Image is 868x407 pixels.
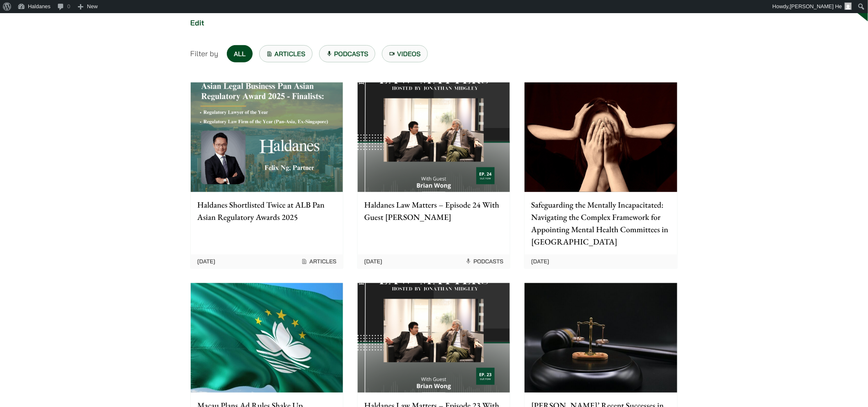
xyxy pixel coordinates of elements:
[197,199,336,223] p: Haldanes Shortlisted Twice at ALB Pan Asian Regulatory Awards 2025
[190,48,218,59] span: Filter by
[531,258,549,265] time: [DATE]
[465,258,503,265] span: Podcasts
[790,3,842,9] span: [PERSON_NAME] He
[382,45,428,62] a: Videos
[190,18,204,27] a: Edit
[531,199,670,248] p: Safeguarding the Mentally Incapacitated: Navigating the Complex Framework for Appointing Mental H...
[197,258,215,265] time: [DATE]
[524,82,677,269] a: Safeguarding the Mentally Incapacitated: Navigating the Complex Framework for Appointing Mental H...
[357,82,510,269] a: Haldanes Law Matters – Episode 24 With Guest [PERSON_NAME] [DATE] Podcasts
[227,45,253,62] a: All
[301,258,336,265] span: Articles
[319,45,376,62] a: Podcasts
[364,199,503,223] p: Haldanes Law Matters – Episode 24 With Guest [PERSON_NAME]
[190,82,343,269] a: Haldanes Shortlisted Twice at ALB Pan Asian Regulatory Awards 2025 [DATE] Articles
[259,45,313,62] a: Articles
[364,258,382,265] time: [DATE]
